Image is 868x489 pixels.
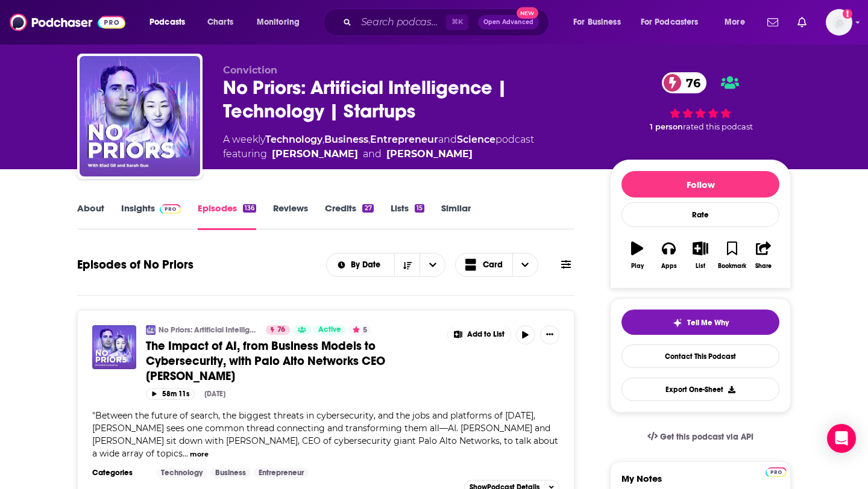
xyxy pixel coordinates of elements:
[610,64,791,140] div: 76 1 personrated this podcast
[457,134,495,145] a: Science
[266,325,290,335] a: 76
[146,338,439,384] a: The Impact of AI, from Business Models to Cybersecurity, with Palo Alto Networks CEO [PERSON_NAME]
[448,325,511,344] button: Show More Button
[621,202,779,227] div: Rate
[327,261,395,269] button: open menu
[77,202,104,230] a: About
[356,13,446,32] input: Search podcasts, credits, & more...
[349,325,371,335] button: 5
[766,467,787,477] img: Podchaser Pro
[351,261,385,269] span: By Date
[146,325,156,335] img: No Priors: Artificial Intelligence | Technology | Startups
[156,468,207,478] a: Technology
[146,388,195,400] button: 58m 11s
[420,254,445,276] button: open menu
[716,234,747,277] button: Bookmark
[826,9,852,36] button: Show profile menu
[662,72,706,93] a: 76
[653,234,684,277] button: Apps
[674,72,706,93] span: 76
[641,14,699,31] span: For Podcasters
[441,202,471,230] a: Similar
[243,204,256,213] div: 136
[483,261,503,269] span: Card
[210,468,251,478] a: Business
[121,202,181,230] a: InsightsPodchaser Pro
[683,122,753,131] span: rated this podcast
[621,310,779,335] button: tell me why sparkleTell Me Why
[638,422,763,452] a: Get this podcast via API
[394,254,420,276] button: Sort Direction
[92,325,136,369] img: The Impact of AI, from Business Models to Cybersecurity, with Palo Alto Networks CEO Nikesh Arora
[370,134,438,145] a: Entrepreneur
[766,466,787,477] a: Pro website
[755,263,772,270] div: Share
[763,12,783,33] a: Show notifications dropdown
[326,253,446,277] h2: Choose List sort
[313,325,346,335] a: Active
[362,204,373,213] div: 27
[190,449,209,459] button: more
[248,13,315,32] button: open menu
[141,13,201,32] button: open menu
[438,134,457,145] span: and
[223,64,277,76] span: Conviction
[540,325,559,344] button: Show More Button
[391,202,424,230] a: Lists15
[748,234,779,277] button: Share
[793,12,811,33] a: Show notifications dropdown
[650,122,683,131] span: 1 person
[673,318,682,328] img: tell me why sparkle
[621,171,779,198] button: Follow
[207,14,233,31] span: Charts
[565,13,636,32] button: open menu
[183,448,188,459] span: ...
[204,390,225,398] div: [DATE]
[149,14,185,31] span: Podcasts
[621,234,653,277] button: Play
[273,202,308,230] a: Reviews
[272,147,358,161] a: Elad Gil
[696,263,705,270] div: List
[318,324,341,336] span: Active
[92,468,146,478] h3: Categories
[80,56,200,176] img: No Priors: Artificial Intelligence | Technology | Startups
[92,410,558,459] span: Between the future of search, the biggest threats in cybersecurity, and the jobs and platforms of...
[621,344,779,368] a: Contact This Podcast
[478,15,539,30] button: Open AdvancedNew
[446,14,468,30] span: ⌘ K
[265,134,322,145] a: Technology
[363,147,382,161] span: and
[827,424,856,453] div: Open Intercom Messenger
[92,410,558,459] span: "
[718,263,746,270] div: Bookmark
[826,9,852,36] span: Logged in as hopeksander1
[631,263,644,270] div: Play
[725,14,745,31] span: More
[415,204,424,213] div: 15
[198,202,256,230] a: Episodes136
[483,19,533,25] span: Open Advanced
[200,13,241,32] a: Charts
[10,11,125,34] img: Podchaser - Follow, Share and Rate Podcasts
[716,13,760,32] button: open menu
[325,202,373,230] a: Credits27
[223,132,534,161] div: A weekly podcast
[324,134,368,145] a: Business
[386,147,473,161] a: Sarah Guo
[621,378,779,401] button: Export One-Sheet
[277,324,285,336] span: 76
[159,325,258,335] a: No Priors: Artificial Intelligence | Technology | Startups
[455,253,538,277] button: Choose View
[687,318,729,328] span: Tell Me Why
[467,330,505,339] span: Add to List
[633,13,716,32] button: open menu
[223,147,534,161] span: featuring
[368,134,370,145] span: ,
[77,257,193,272] h1: Episodes of No Priors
